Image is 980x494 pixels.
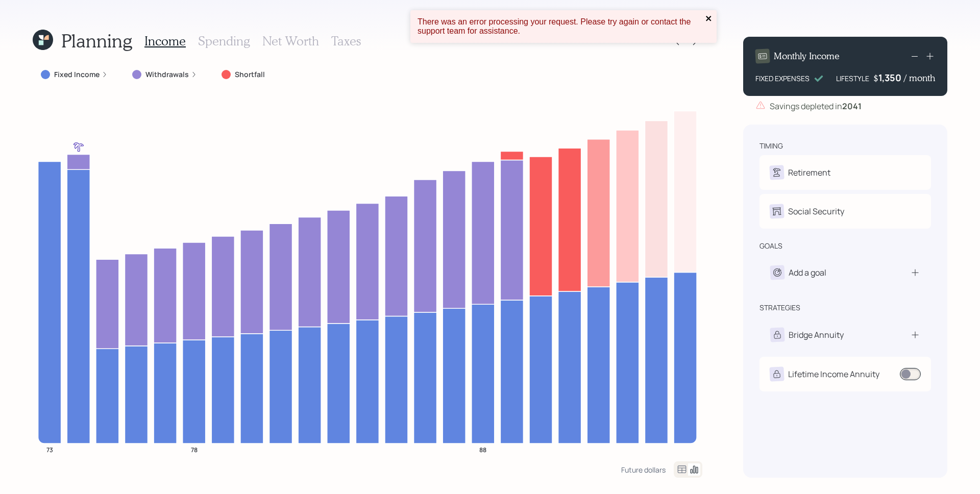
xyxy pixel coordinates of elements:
h3: Net Worth [262,34,319,48]
div: Lifetime Income Annuity [788,368,879,380]
div: Add a goal [789,266,826,279]
h4: Monthly Income [774,51,840,62]
div: Savings depleted in [770,100,862,112]
button: close [705,14,713,24]
h3: Spending [198,34,250,48]
tspan: 78 [191,445,198,454]
b: 2041 [842,101,862,112]
h3: Income [144,34,186,48]
tspan: 73 [46,445,53,454]
h3: Taxes [331,34,361,48]
div: timing [759,141,783,151]
h4: / month [904,72,935,84]
div: goals [759,241,782,251]
div: LIFESTYLE [836,73,869,84]
div: Bridge Annuity [789,329,844,341]
label: Fixed Income [54,69,100,80]
h1: Planning [61,30,132,52]
div: strategies [759,303,800,313]
div: Future dollars [621,465,666,475]
h4: $ [873,72,878,84]
div: Retirement [788,166,830,179]
div: There was an error processing your request. Please try again or contact the support team for assi... [418,17,702,36]
div: Social Security [788,205,844,217]
label: Withdrawals [145,69,189,80]
tspan: 88 [479,445,486,454]
div: 1,350 [878,71,904,84]
div: FIXED EXPENSES [755,73,810,84]
label: Shortfall [235,69,265,80]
